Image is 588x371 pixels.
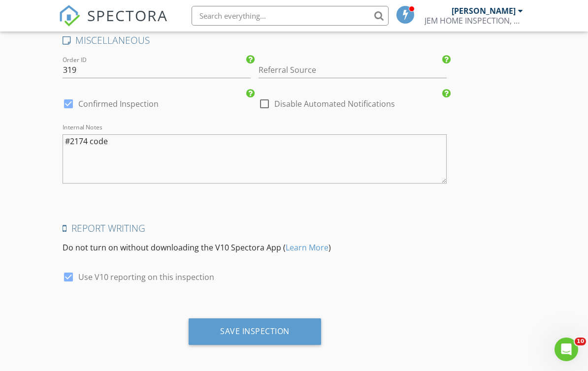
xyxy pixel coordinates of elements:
input: Search everything... [192,6,389,26]
span: 10 [575,338,586,345]
label: Use V10 reporting on this inspection [78,272,214,282]
div: Save Inspection [220,326,290,336]
p: Do not turn on without downloading the V10 Spectora App ( ) [63,242,447,253]
img: The Best Home Inspection Software - Spectora [59,5,80,27]
div: [PERSON_NAME] [452,6,516,16]
label: Disable Automated Notifications [274,99,395,109]
a: Learn More [286,242,328,253]
input: Referral Source [259,62,447,78]
iframe: Intercom live chat [555,338,578,361]
h4: MISCELLANEOUS [63,34,447,47]
span: SPECTORA [87,5,168,26]
div: JEM HOME INSPECTION, LLC [425,16,523,26]
a: SPECTORA [59,13,168,34]
label: Confirmed Inspection [78,99,159,109]
h4: Report Writing [63,222,447,235]
textarea: Internal Notes [63,134,447,184]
